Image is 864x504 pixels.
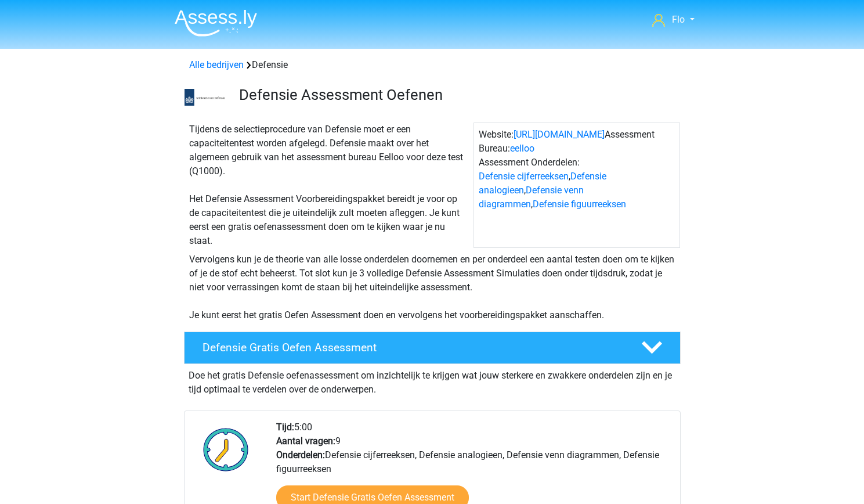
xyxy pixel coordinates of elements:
h3: Defensie Assessment Oefenen [239,86,671,104]
a: Defensie figuurreeksen [533,199,626,210]
div: Vervolgens kun je de theorie van alle losse onderdelen doornemen en per onderdeel een aantal test... [185,253,680,322]
a: Defensie venn diagrammen [479,185,584,210]
a: Defensie Gratis Oefen Assessment [179,332,685,364]
a: Defensie analogieen [479,171,606,196]
span: Flo [672,14,685,25]
div: Defensie [185,58,680,72]
div: Website: Assessment Bureau: Assessment Onderdelen: , , , [473,123,680,248]
b: Aantal vragen: [276,435,335,447]
div: Tijdens de selectieprocedure van Defensie moet er een capaciteitentest worden afgelegd. Defensie ... [185,123,473,248]
a: Flo [648,13,699,27]
img: Klok [197,420,255,478]
b: Onderdelen: [276,449,325,460]
b: Tijd: [276,422,294,433]
div: Doe het gratis Defensie oefenassessment om inzichtelijk te krijgen wat jouw sterkere en zwakkere ... [184,364,681,397]
h4: Defensie Gratis Oefen Assessment [203,341,623,354]
a: Defensie cijferreeksen [479,171,569,182]
img: Assessly [175,9,257,37]
a: [URL][DOMAIN_NAME] [514,129,605,140]
a: eelloo [510,143,534,154]
a: Alle bedrijven [189,59,244,70]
